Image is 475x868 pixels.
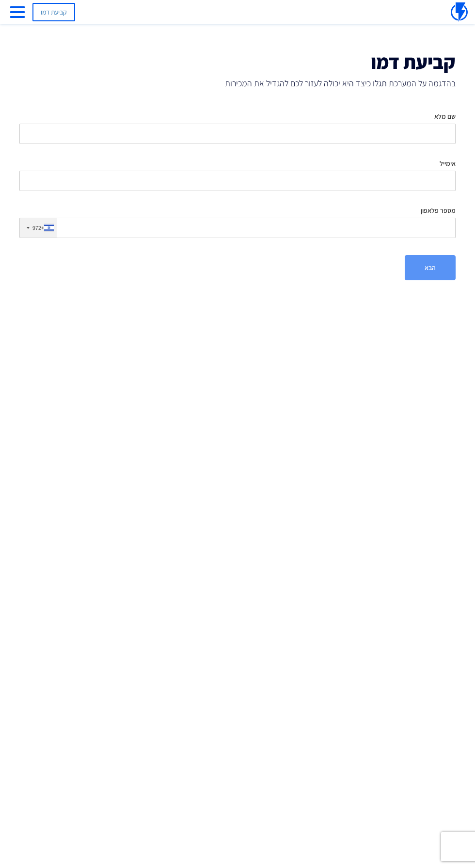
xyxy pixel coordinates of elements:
[19,77,456,90] span: בהדגמה על המערכת תגלו כיצד היא יכולה לעזור לכם להגדיל את המכירות
[20,218,57,238] div: Israel (‫ישראל‬‎): +972
[32,224,44,232] div: +972
[440,159,456,168] label: אימייל
[405,255,456,280] button: הבא
[19,51,456,72] h1: קביעת דמו
[434,112,456,121] label: שם מלא
[32,3,75,21] a: קביעת דמו
[421,206,456,215] label: מספר פלאפון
